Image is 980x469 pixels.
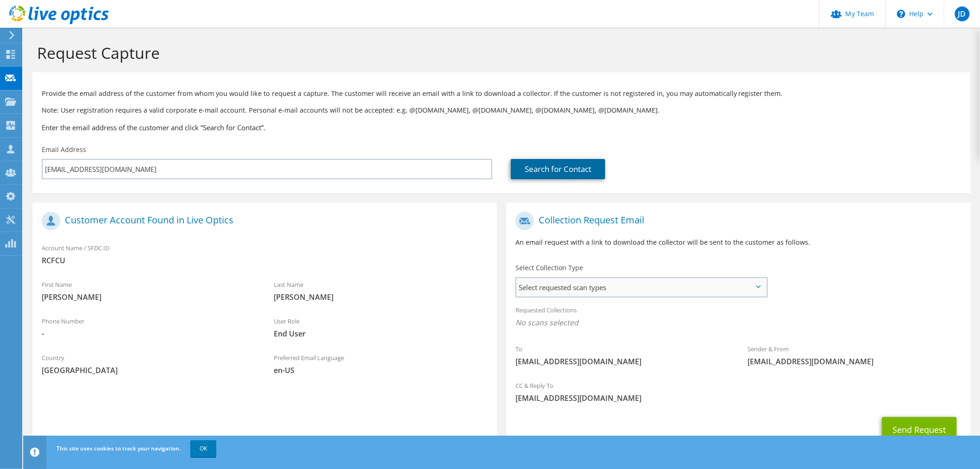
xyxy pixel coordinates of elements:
[515,317,961,328] span: No scans selected
[42,122,961,133] h3: Enter the email address of the customer and click “Search for Contact”.
[32,311,264,343] div: Phone Number
[506,339,738,371] div: To
[738,339,970,371] div: Sender & From
[955,6,970,21] span: JD
[264,348,496,380] div: Preferred Email Language
[515,237,961,247] p: An email request with a link to download the collector will be sent to the customer as follows.
[515,263,583,273] label: Select Collection Type
[506,376,971,408] div: CC & Reply To
[42,365,255,375] span: [GEOGRAPHIC_DATA]
[882,417,957,442] button: Send Request
[515,393,961,403] span: [EMAIL_ADDRESS][DOMAIN_NAME]
[42,145,86,154] label: Email Address
[897,10,905,18] svg: \n
[32,348,264,380] div: Country
[42,255,488,266] span: RCFCU
[511,159,605,179] a: Search for Contact
[274,365,487,375] span: en-US
[42,89,961,99] p: Provide the email address of the customer from whom you would like to request a capture. The cust...
[37,43,961,63] h1: Request Capture
[274,292,487,302] span: [PERSON_NAME]
[274,329,487,339] span: End User
[42,292,255,302] span: [PERSON_NAME]
[515,356,729,367] span: [EMAIL_ADDRESS][DOMAIN_NAME]
[264,275,496,307] div: Last Name
[516,278,766,297] span: Select requested scan types
[748,356,961,367] span: [EMAIL_ADDRESS][DOMAIN_NAME]
[42,329,255,339] span: -
[32,275,264,307] div: First Name
[506,300,971,335] div: Requested Collections
[57,444,181,452] span: This site uses cookies to track your navigation.
[42,212,483,230] h1: Customer Account Found in Live Optics
[32,238,497,270] div: Account Name / SFDC ID
[264,311,496,343] div: User Role
[190,440,216,457] a: OK
[515,212,957,230] h1: Collection Request Email
[42,105,961,115] p: Note: User registration requires a valid corporate e-mail account. Personal e-mail accounts will ...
